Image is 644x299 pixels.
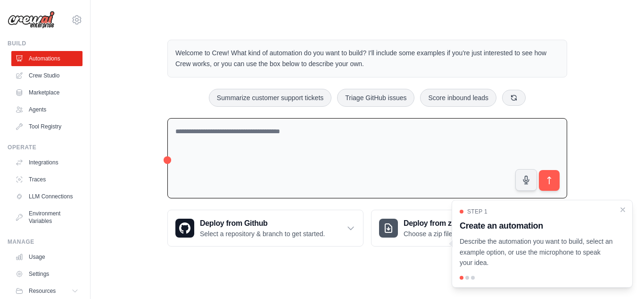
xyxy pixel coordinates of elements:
[11,206,83,229] a: Environment Variables
[619,206,627,214] button: Close walkthrough
[467,208,487,215] span: Step 1
[420,89,496,107] button: Score inbound leads
[200,218,325,229] h3: Deploy from Github
[11,155,83,170] a: Integrations
[404,218,483,229] h3: Deploy from zip file
[460,219,613,232] h3: Create an automation
[404,229,483,239] p: Choose a zip file to upload.
[337,89,414,107] button: Triage GitHub issues
[11,283,83,299] button: Resources
[460,236,613,268] p: Describe the automation you want to build, select an example option, or use the microphone to spe...
[11,119,83,134] a: Tool Registry
[8,11,55,29] img: Logo
[11,266,83,282] a: Settings
[8,40,83,47] div: Build
[11,102,83,117] a: Agents
[200,229,325,239] p: Select a repository & branch to get started.
[11,51,83,66] a: Automations
[11,85,83,100] a: Marketplace
[11,189,83,204] a: LLM Connections
[11,172,83,187] a: Traces
[11,68,83,83] a: Crew Studio
[175,48,559,69] p: Welcome to Crew! What kind of automation do you want to build? I'll include some examples if you'...
[209,89,331,107] button: Summarize customer support tickets
[8,144,83,151] div: Operate
[11,249,83,265] a: Usage
[29,287,56,295] span: Resources
[8,238,83,246] div: Manage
